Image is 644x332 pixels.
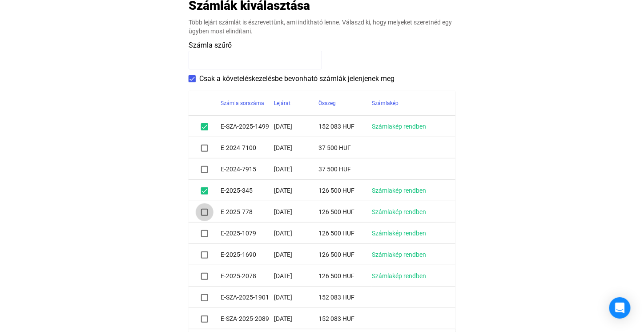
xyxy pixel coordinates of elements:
td: [DATE] [274,137,318,158]
div: Összeg [318,98,336,109]
td: E-SZA-2025-2089 [221,308,274,329]
td: 126 500 HUF [318,265,372,287]
td: 152 083 HUF [318,308,372,329]
td: E-2024-7100 [221,137,274,158]
span: Csak a követeléskezelésbe bevonható számlák jelenjenek meg [199,73,394,84]
td: 37 500 HUF [318,137,372,158]
td: 126 500 HUF [318,223,372,244]
a: Számlakép rendben [372,230,426,237]
a: Számlakép rendben [372,272,426,279]
td: E-2025-345 [221,180,274,201]
td: [DATE] [274,244,318,265]
td: E-SZA-2025-1499 [221,116,274,137]
span: Számla szűrő [189,41,232,49]
td: 126 500 HUF [318,180,372,201]
td: E-2024-7915 [221,158,274,180]
a: Számlakép rendben [372,208,426,215]
div: Számla sorszáma [221,98,274,109]
td: 152 083 HUF [318,116,372,137]
div: Összeg [318,98,372,109]
td: E-2025-2078 [221,265,274,287]
td: [DATE] [274,116,318,137]
a: Számlakép rendben [372,123,426,130]
td: E-2025-1690 [221,244,274,265]
td: 126 500 HUF [318,244,372,265]
div: Lejárat [274,98,290,109]
td: 37 500 HUF [318,158,372,180]
div: Több lejárt számlát is észrevettünk, ami indítható lenne. Válaszd ki, hogy melyeket szeretnéd egy... [189,18,455,36]
td: [DATE] [274,201,318,223]
div: Számla sorszáma [221,98,264,109]
div: Számlakép [372,98,398,109]
div: Lejárat [274,98,318,109]
td: [DATE] [274,265,318,287]
a: Számlakép rendben [372,187,426,194]
div: Számlakép [372,98,445,109]
div: Open Intercom Messenger [609,297,631,319]
td: E-2025-1079 [221,223,274,244]
td: 126 500 HUF [318,201,372,223]
a: Számlakép rendben [372,251,426,258]
td: [DATE] [274,223,318,244]
td: [DATE] [274,180,318,201]
td: 152 083 HUF [318,287,372,308]
td: [DATE] [274,287,318,308]
td: E-2025-778 [221,201,274,223]
td: [DATE] [274,158,318,180]
td: [DATE] [274,308,318,329]
td: E-SZA-2025-1901 [221,287,274,308]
